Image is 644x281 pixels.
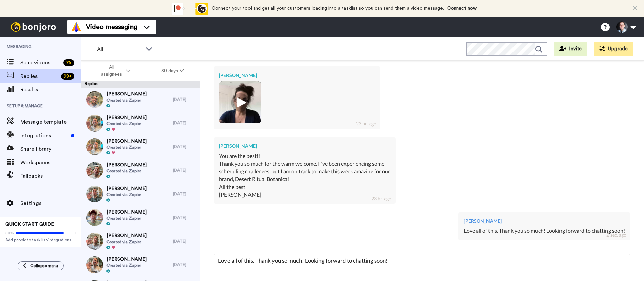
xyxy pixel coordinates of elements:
div: [DATE] [173,262,197,268]
img: ic_play_thick.png [231,93,249,112]
span: All assignees [98,64,125,78]
div: [DATE] [173,168,197,173]
img: f96f9b57-a8fa-4c69-8159-1c9b0e7f9442-thumb.jpg [86,209,103,226]
span: Connect your tool and get all your customers loading into a tasklist so you can send them a video... [212,6,444,11]
span: QUICK START GUIDE [5,222,54,227]
div: 99 + [61,73,74,80]
span: [PERSON_NAME] [106,209,147,216]
div: [DATE] [173,238,197,244]
a: [PERSON_NAME]Created via Zapier[DATE] [81,111,200,135]
div: 79 [63,59,74,66]
div: Love all of this. Thank you so much! Looking forward to chatting soon! [464,227,625,235]
span: 80% [5,230,14,236]
a: [PERSON_NAME]Created via Zapier[DATE] [81,206,200,229]
span: [PERSON_NAME] [106,91,147,97]
span: Share library [20,145,81,153]
div: [DATE] [173,191,197,197]
button: Collapse menu [18,261,64,270]
span: Replies [20,72,58,80]
span: Created via Zapier [106,263,147,268]
button: Invite [554,42,587,56]
div: [PERSON_NAME] [464,218,625,224]
a: Connect now [447,6,477,11]
div: [DATE] [173,215,197,220]
span: Created via Zapier [106,216,147,221]
div: [PERSON_NAME] [219,72,375,79]
span: All [97,45,142,53]
img: vm-color.svg [71,22,82,32]
span: Created via Zapier [106,192,147,197]
div: 2 sec. ago [606,232,626,238]
button: Upgrade [594,42,633,56]
span: Collapse menu [30,263,58,269]
span: Message template [20,118,81,126]
div: [DATE] [173,97,197,102]
span: [PERSON_NAME] [106,256,147,263]
span: [PERSON_NAME] [106,162,147,168]
a: [PERSON_NAME]Created via Zapier[DATE] [81,182,200,206]
span: Results [20,86,81,94]
img: 8342b239-f9e2-426b-bf5f-8ded6e49e123-thumb.jpg [86,256,103,273]
span: Fallbacks [20,172,81,180]
span: Created via Zapier [106,168,147,174]
img: 52f0883b-932c-4d3f-bc5d-3667f7209c37-thumb.jpg [86,91,103,108]
div: Replies [81,81,200,88]
span: [PERSON_NAME] [106,232,147,239]
img: 436b3ac1-30c0-4520-b7f0-c556f229b593-thumb.jpg [86,186,103,202]
span: [PERSON_NAME] [106,138,147,145]
div: [DATE] [173,144,197,149]
span: [PERSON_NAME] [106,185,147,192]
img: a5de8c3b-c7a5-4e74-a76b-368a8b6d38c0-thumb.jpg [86,162,103,179]
span: Add people to task list/Integrations [5,237,76,243]
span: Workspaces [20,159,81,167]
img: bd3c8a6a-d7ce-4481-a1b0-5f77288366e3-thumb.jpg [219,81,261,123]
a: [PERSON_NAME]Created via Zapier[DATE] [81,88,200,111]
div: 23 hr. ago [371,195,391,202]
span: Send videos [20,59,61,67]
span: Created via Zapier [106,97,147,103]
a: [PERSON_NAME]Created via Zapier[DATE] [81,159,200,182]
span: Video messaging [86,22,137,32]
div: [DATE] [173,120,197,126]
div: You are the best!! Thank you so much for the warm welcome. I 've been experiencing some schedulin... [219,152,390,198]
img: e32a5608-5f6d-4bf5-a74f-e18c173e4146-thumb.jpg [86,233,103,250]
span: Created via Zapier [106,239,147,245]
div: [PERSON_NAME] [219,143,390,149]
button: All assignees [82,61,146,80]
a: [PERSON_NAME]Created via Zapier[DATE] [81,135,200,159]
img: 11236894-9ed5-4fb7-baa3-53fa81d02246-thumb.jpg [86,115,103,132]
div: animation [171,3,208,15]
span: Created via Zapier [106,145,147,150]
img: bdbe19be-0c1d-4321-8698-4a33cd2a762c-thumb.jpg [86,138,103,155]
span: Integrations [20,132,68,140]
span: Created via Zapier [106,121,147,127]
button: 30 days [146,65,199,77]
div: 23 hr. ago [356,120,376,127]
span: Settings [20,199,81,207]
img: bj-logo-header-white.svg [8,22,59,32]
a: [PERSON_NAME]Created via Zapier[DATE] [81,253,200,277]
span: [PERSON_NAME] [106,114,147,121]
a: [PERSON_NAME]Created via Zapier[DATE] [81,229,200,253]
